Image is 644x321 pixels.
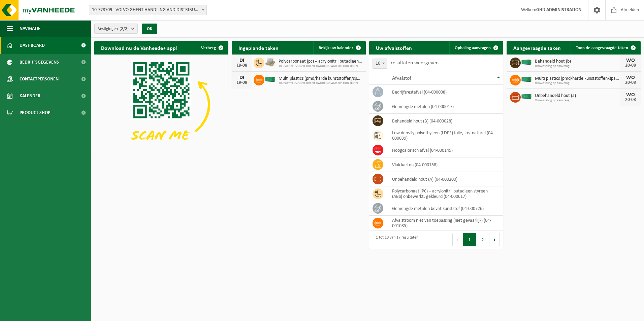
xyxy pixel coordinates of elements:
[201,46,216,50] span: Verberg
[89,5,207,15] span: 10-778709 - VOLVO GHENT HANDLING AND DISTRIBUTION - DESTELDONK
[571,41,640,55] a: Toon de aangevraagde taken
[535,93,620,99] span: Onbehandeld hout (a)
[20,37,45,54] span: Dashboard
[535,64,620,68] span: Omwisseling op aanvraag
[232,41,285,54] h2: Ingeplande taken
[120,27,129,31] count: (2/2)
[319,46,353,50] span: Bekijk uw kalender
[20,87,40,104] span: Kalender
[98,24,129,34] span: Vestigingen
[279,59,362,64] span: Polycarbonaat (pc) + acrylonitril butadieen styreen (abs) onbewerkt, gekleurd
[373,59,387,68] span: 10
[279,81,362,85] span: 10-778709 - VOLVO GHENT HANDLING AND DISTRIBUTION
[94,24,138,34] button: Vestigingen(2/2)
[387,85,503,99] td: bedrijfsrestafval (04-000008)
[373,59,387,69] span: 10
[387,143,503,157] td: hoogcalorisch afval (04-000149)
[476,233,489,246] button: 2
[624,75,637,80] div: WO
[452,233,463,246] button: Previous
[536,7,581,12] strong: GHD ADMINISTRATION
[235,63,249,68] div: 19-08
[521,94,532,100] img: HK-XC-40-GN-00
[391,60,439,66] label: resultaten weergeven
[535,81,620,85] span: Omwisseling op aanvraag
[235,75,249,80] div: DI
[387,201,503,216] td: gemengde metalen bevat kunststof (04-000726)
[20,104,50,121] span: Product Shop
[94,55,228,155] img: Download de VHEPlus App
[279,76,362,81] span: Multi plastics (pmd/harde kunststoffen/spanbanden/eps/folie naturel/folie gemeng...
[624,98,637,102] div: 20-08
[535,76,620,81] span: Multi plastics (pmd/harde kunststoffen/spanbanden/eps/folie naturel/folie gemeng...
[576,46,628,50] span: Toon de aangevraagde taken
[264,76,276,82] img: HK-XC-40-GN-00
[387,216,503,230] td: afvalstroom niet van toepassing (niet gevaarlijk) (04-001085)
[463,233,476,246] button: 1
[235,58,249,63] div: DI
[369,41,419,54] h2: Uw afvalstoffen
[196,41,228,55] button: Verberg
[279,64,362,68] span: 10-778709 - VOLVO GHENT HANDLING AND DISTRIBUTION
[142,24,157,34] button: OK
[94,41,184,54] h2: Download nu de Vanheede+ app!
[624,92,637,98] div: WO
[521,76,532,82] img: HK-XC-40-GN-00
[392,76,411,81] span: Afvalstof
[489,233,500,246] button: Next
[507,41,568,54] h2: Aangevraagde taken
[387,128,503,143] td: low density polyethyleen (LDPE) folie, los, naturel (04-000039)
[313,41,365,55] a: Bekijk uw kalender
[235,80,249,85] div: 19-08
[535,59,620,64] span: Behandeld hout (b)
[387,114,503,128] td: behandeld hout (B) (04-000028)
[387,157,503,172] td: vlak karton (04-000158)
[20,71,59,87] span: Contactpersonen
[387,186,503,201] td: polycarbonaat (PC) + acrylonitril butadieen styreen (ABS) onbewerkt, gekleurd (04-000617)
[264,57,276,68] img: LP-PA-00000-WDN-11
[89,5,206,15] span: 10-778709 - VOLVO GHENT HANDLING AND DISTRIBUTION - DESTELDONK
[535,99,620,103] span: Omwisseling op aanvraag
[455,46,491,50] span: Ophaling aanvragen
[624,63,637,68] div: 20-08
[624,80,637,85] div: 20-08
[387,99,503,114] td: gemengde metalen (04-000017)
[521,59,532,65] img: HK-XC-40-GN-00
[624,58,637,63] div: WO
[20,20,40,37] span: Navigatie
[20,54,59,71] span: Bedrijfsgegevens
[387,172,503,186] td: onbehandeld hout (A) (04-000200)
[373,232,418,247] div: 1 tot 10 van 17 resultaten
[449,41,503,55] a: Ophaling aanvragen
